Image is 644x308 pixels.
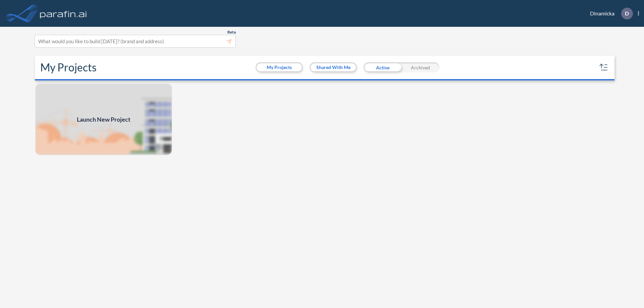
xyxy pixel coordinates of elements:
[580,8,639,19] div: Dinamicka
[77,115,130,124] span: Launch New Project
[364,62,401,72] div: Active
[39,7,88,20] img: logo
[227,29,236,35] span: Beta
[598,62,609,73] button: sort
[35,83,172,156] a: Launch New Project
[40,61,97,74] h2: My Projects
[257,63,302,71] button: My Projects
[35,83,172,156] img: add
[311,63,356,71] button: Shared With Me
[401,62,439,72] div: Archived
[625,10,629,16] p: D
